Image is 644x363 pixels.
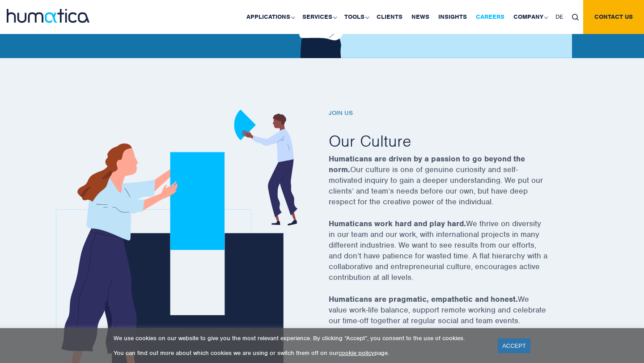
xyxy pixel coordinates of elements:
[339,349,374,357] a: cookie policy
[329,154,525,174] strong: Humaticans are driven by a passion to go beyond the norm.
[329,110,570,117] h6: Join us
[329,294,570,337] p: We value work-life balance, support remote working and celebrate our time-off together at regular...
[329,219,466,228] strong: Humaticans work hard and play hard.
[329,294,518,304] strong: Humaticans are pragmatic, empathetic and honest.
[498,338,530,353] a: ACCEPT
[114,349,487,357] p: You can find out more about which cookies we are using or switch them off on our page.
[555,13,563,21] span: DE
[7,9,89,23] img: logo
[329,131,570,151] h2: Our Culture
[329,153,570,218] p: Our culture is one of genuine curiosity and self-motivated inquiry to gain a deeper understanding...
[329,218,570,294] p: We thrive on diversity in our team and our work, with international projects in many different in...
[114,334,487,342] p: We use cookies on our website to give you the most relevant experience. By clicking “Accept”, you...
[572,14,579,21] img: search_icon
